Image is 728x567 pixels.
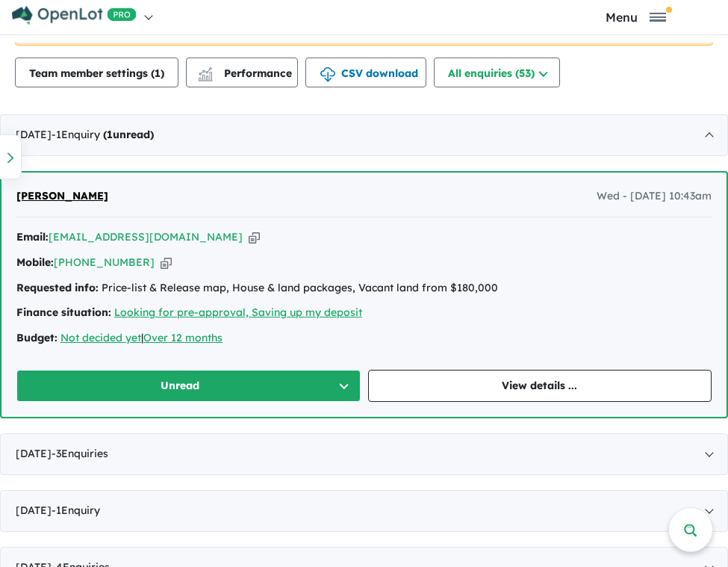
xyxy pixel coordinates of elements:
strong: Finance situation: [16,306,111,319]
span: 1 [155,66,161,80]
div: Price-list & Release map, House & land packages, Vacant land from $180,000 [16,279,712,297]
span: 1 [107,128,113,141]
div: | [16,329,712,347]
img: download icon [320,67,335,82]
span: Wed - [DATE] 10:43am [597,188,712,205]
span: - 3 Enquir ies [52,447,108,460]
img: bar-chart.svg [198,72,213,81]
button: Performance [186,58,298,87]
button: Team member settings (1) [15,58,178,87]
strong: Email: [16,230,49,244]
strong: ( unread) [103,128,154,141]
a: [EMAIL_ADDRESS][DOMAIN_NAME] [49,230,243,244]
span: Performance [200,66,292,80]
button: Toggle navigation [548,10,724,24]
strong: Requested info: [16,281,99,294]
span: - 1 Enquir y [52,128,154,141]
strong: Mobile: [16,255,54,269]
button: All enquiries (53) [434,58,560,87]
button: CSV download [305,58,426,87]
a: Over 12 months [143,331,223,344]
button: Unread [16,370,361,402]
a: [PHONE_NUMBER] [54,255,155,269]
button: Copy [249,229,260,245]
a: View details ... [368,370,712,402]
img: Openlot PRO Logo White [12,6,137,25]
span: [PERSON_NAME] [16,189,108,202]
img: line-chart.svg [199,67,212,75]
a: Not decided yet [60,331,141,344]
span: - 1 Enquir y [52,504,100,517]
a: [PERSON_NAME] [16,188,108,205]
a: Looking for pre-approval, Saving up my deposit [114,306,362,319]
strong: Budget: [16,331,57,344]
button: Copy [161,255,172,270]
